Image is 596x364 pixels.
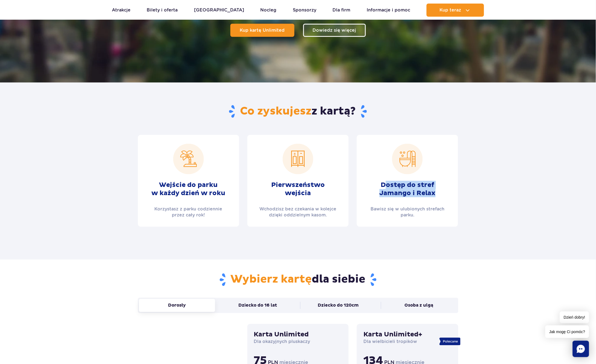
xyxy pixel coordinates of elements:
a: Informacje i pomoc [367,4,410,17]
a: Kup kartę Unlimited [230,24,294,37]
span: Kup kartę Unlimited [240,28,285,33]
button: Osoba z ulgą [381,299,457,312]
p: Wchodzisz bez czekania w kolejce dzięki oddzielnym kasom. [254,206,342,218]
span: Co zyskujesz [240,104,311,118]
a: Dla firm [333,4,351,17]
span: Jak mogę Ci pomóc? [545,325,589,338]
div: Chat [573,341,589,357]
p: Korzystasz z parku codziennie przez cały rok! [144,206,233,218]
h2: Wejście do parku w każdy dzień w roku [152,181,225,197]
span: Dzień dobry! [560,312,589,323]
span: Wybierz kartę [231,273,312,286]
a: Nocleg [261,4,277,17]
h2: dla siebie [138,273,458,287]
a: Dowiedz się więcej [303,24,366,37]
span: Kup teraz [439,8,461,13]
a: Bilety i oferta [147,4,178,17]
h2: Pierwszeństwo wejścia [271,181,325,197]
p: Bawisz się w ulubionych strefach parku. [363,206,452,218]
button: Dorosły [139,299,215,312]
button: Dziecko do 16 lat [219,299,296,312]
h2: z kartą? [138,104,458,119]
a: Sponsorzy [293,4,316,17]
h3: Karta Unlimited+ [363,331,452,339]
h2: Dostęp do stref Jamango i Relax [380,181,436,197]
h3: Karta Unlimited [254,331,342,339]
p: Dla okazyjnych pluskaczy [254,339,342,345]
p: Dla wielbicieli tropików [363,339,452,345]
a: [GEOGRAPHIC_DATA] [194,4,244,17]
a: Atrakcje [112,4,131,17]
span: Dowiedz się więcej [313,28,356,33]
button: Kup teraz [427,4,484,17]
button: Dziecko do 120cm [300,299,377,312]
